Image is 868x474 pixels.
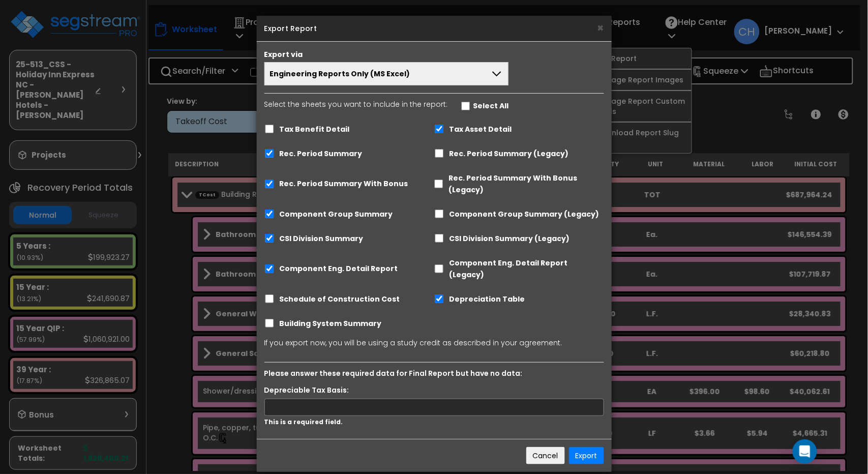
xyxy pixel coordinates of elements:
[448,172,604,196] label: Rec. Period Summary With Bonus (Legacy)
[264,49,303,60] label: Export via
[793,439,817,464] div: Open Intercom Messenger
[450,233,570,245] label: CSI Division Summary (Legacy)
[473,100,509,112] label: Select All
[280,318,382,330] label: Building System Summary
[597,22,604,33] button: ×
[450,209,600,220] label: Component Group Summary (Legacy)
[280,209,393,220] label: Component Group Summary
[264,337,604,349] p: If you export now, you will be using a study credit as described in your agreement.
[280,178,408,190] label: Rec. Period Summary With Bonus
[450,293,525,305] label: Depreciation Table
[569,447,604,464] button: Export
[264,368,604,380] p: Please answer these required data for Final Report but have no data:
[449,257,604,281] label: Component Eng. Detail Report (Legacy)
[264,99,448,111] p: Select the sheets you want to include in the report:
[280,148,363,160] label: Rec. Period Summary
[526,447,565,464] button: Cancel
[461,102,471,110] input: Select the sheets you want to include in the report:Select All
[264,62,509,85] button: Engineering Reports Only (MS Excel)
[264,416,343,428] label: This is a required field.
[280,293,400,305] label: Schedule of Construction Cost
[450,148,569,160] label: Rec. Period Summary (Legacy)
[280,124,350,135] label: Tax Benefit Detail
[264,23,604,34] h5: Export Report
[280,233,364,245] label: CSI Division Summary
[280,263,398,275] label: Component Eng. Detail Report
[264,384,349,396] label: Depreciable Tax Basis:
[450,124,512,135] label: Tax Asset Detail
[270,69,410,79] span: Engineering Reports Only (MS Excel)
